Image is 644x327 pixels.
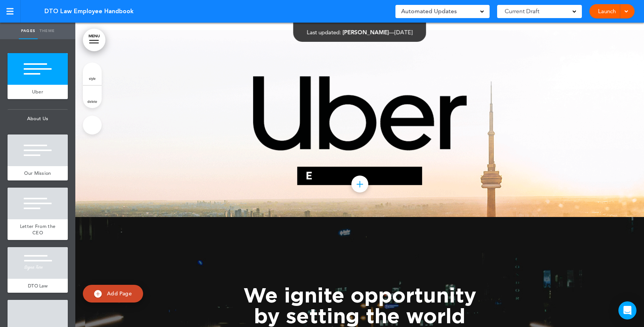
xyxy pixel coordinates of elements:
[83,285,143,303] a: Add Page
[505,6,539,17] span: Current Draft
[8,279,68,293] a: DTO Law
[87,99,97,104] span: delete
[83,29,105,51] a: MENU
[32,89,43,95] span: Uber
[38,23,56,39] a: Theme
[343,29,389,36] span: [PERSON_NAME]
[83,86,102,108] a: delete
[595,4,619,18] a: Launch
[401,6,457,17] span: Automated Updates
[107,290,132,297] span: Add Page
[89,76,96,81] span: style
[8,166,68,180] a: Our Mission
[20,223,56,236] span: Letter From the CEO
[8,110,68,128] span: About Us
[24,170,51,176] span: Our Mission
[44,7,134,15] span: DTO Law Employee Handbook
[307,29,341,36] span: Last updated:
[8,219,68,240] a: Letter From the CEO
[28,283,47,289] span: DTO Law
[307,29,413,35] div: —
[618,301,636,319] div: Open Intercom Messenger
[395,29,413,36] span: [DATE]
[8,85,68,99] a: Uber
[83,63,102,85] a: style
[94,290,102,298] img: add.svg
[19,23,38,39] a: Pages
